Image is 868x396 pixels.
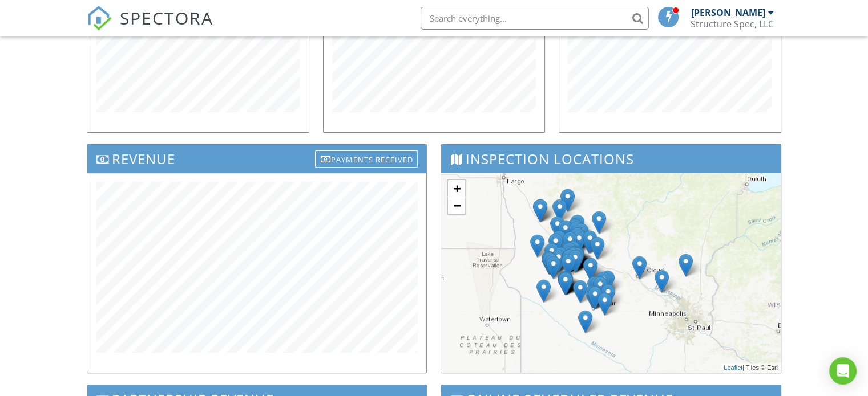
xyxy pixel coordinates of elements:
[441,145,780,173] h3: Inspection Locations
[448,180,465,197] a: Zoom in
[87,6,112,31] img: The Best Home Inspection Software - Spectora
[421,7,649,30] input: Search everything...
[721,363,781,373] div: | Tiles © Esri
[448,197,465,214] a: Zoom out
[691,7,765,18] div: [PERSON_NAME]
[87,145,426,173] h3: Revenue
[120,6,213,30] span: SPECTORA
[315,148,418,166] a: Payments Received
[724,364,742,371] a: Leaflet
[315,150,418,168] div: Payments Received
[87,15,213,39] a: SPECTORA
[691,18,774,30] div: Structure Spec, LLC
[829,357,857,385] div: Open Intercom Messenger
